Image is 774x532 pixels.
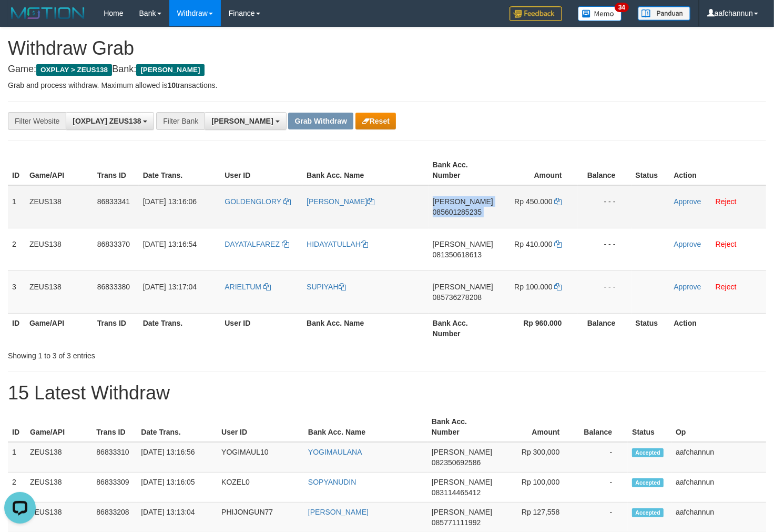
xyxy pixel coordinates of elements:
a: Approve [674,240,701,248]
span: [PERSON_NAME] [432,448,492,456]
th: Amount [497,155,578,185]
td: ZEUS138 [25,270,93,313]
button: Reset [355,113,396,129]
span: [DATE] 13:16:06 [143,197,197,206]
th: Op [671,412,766,442]
th: Status [628,412,671,442]
th: ID [8,313,25,343]
span: OXPLAY > ZEUS138 [36,64,112,76]
th: Trans ID [93,155,139,185]
td: Rp 100,000 [496,473,575,503]
span: GOLDENGLORY [225,197,281,206]
span: Rp 450.000 [514,197,552,206]
td: - - - [578,270,632,313]
h1: Withdraw Grab [8,38,766,59]
strong: 10 [167,81,176,89]
span: [DATE] 13:16:54 [143,240,197,248]
th: Game/API [26,412,92,442]
span: 86833370 [97,240,130,248]
td: 2 [8,228,25,270]
a: HIDAYATULLAH [307,240,368,248]
td: 3 [8,270,25,313]
th: Action [669,155,766,185]
div: Filter Website [8,112,66,130]
th: Date Trans. [139,313,221,343]
td: Rp 300,000 [496,442,575,473]
div: Filter Bank [156,112,205,130]
span: Copy 085771111992 to clipboard [432,518,481,527]
span: Accepted [632,478,664,487]
th: Bank Acc. Number [427,412,496,442]
a: SUPIYAH [307,283,345,291]
th: ID [8,412,26,442]
span: Copy 082350692586 to clipboard [432,458,481,467]
img: Feedback.jpg [510,6,562,21]
th: Bank Acc. Number [429,313,497,343]
img: Button%20Memo.svg [578,6,622,21]
h4: Game: Bank: [8,64,766,75]
button: Open LiveChat chat widget [4,4,36,36]
span: [PERSON_NAME] [136,64,204,76]
td: - - - [578,228,632,270]
th: Bank Acc. Name [304,412,427,442]
th: Status [632,313,670,343]
th: User ID [220,313,302,343]
span: ARIELTUM [225,283,261,291]
th: Bank Acc. Name [302,155,429,185]
th: Game/API [25,155,93,185]
th: Bank Acc. Number [429,155,497,185]
th: Bank Acc. Name [302,313,429,343]
a: Reject [716,240,737,248]
td: 1 [8,442,26,473]
span: [PERSON_NAME] [433,197,493,206]
a: Copy 100000 to clipboard [555,283,562,291]
td: 2 [8,473,26,503]
td: - - - [578,185,632,228]
td: aafchannun [671,442,766,473]
th: Action [669,313,766,343]
span: Copy 085736278208 to clipboard [433,293,482,302]
a: Reject [716,283,737,291]
span: Accepted [632,508,664,517]
span: [PERSON_NAME] [433,240,493,248]
th: Trans ID [92,412,137,442]
th: ID [8,155,25,185]
th: Rp 960.000 [497,313,578,343]
h1: 15 Latest Withdraw [8,383,766,404]
td: 86833309 [92,473,137,503]
td: ZEUS138 [25,185,93,228]
a: Reject [716,197,737,206]
span: [PERSON_NAME] [433,283,493,291]
a: Approve [674,197,701,206]
span: DAYATALFAREZ [225,240,280,248]
td: YOGIMAUL10 [217,442,304,473]
span: [DATE] 13:17:04 [143,283,197,291]
a: DAYATALFAREZ [225,240,289,248]
span: 34 [615,3,629,12]
td: [DATE] 13:16:56 [137,442,217,473]
button: [OXPLAY] ZEUS138 [66,112,154,130]
th: Balance [575,412,628,442]
th: Date Trans. [139,155,221,185]
div: Showing 1 to 3 of 3 entries [8,346,314,361]
span: 86833341 [97,197,130,206]
span: Rp 410.000 [514,240,552,248]
a: YOGIMAULANA [308,448,362,456]
span: Copy 083114465412 to clipboard [432,488,481,497]
a: [PERSON_NAME] [308,508,369,516]
img: MOTION_logo.png [8,5,88,21]
th: User ID [220,155,302,185]
td: - [575,442,628,473]
td: - [575,473,628,503]
a: Approve [674,283,701,291]
span: Rp 100.000 [514,283,552,291]
span: Copy 085601285235 to clipboard [433,208,482,216]
img: panduan.png [638,6,690,21]
button: [PERSON_NAME] [205,112,286,130]
span: 86833380 [97,283,130,291]
p: Grab and process withdraw. Maximum allowed is transactions. [8,80,766,91]
td: aafchannun [671,473,766,503]
span: Accepted [632,448,664,457]
span: [PERSON_NAME] [432,508,492,516]
th: Trans ID [93,313,139,343]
